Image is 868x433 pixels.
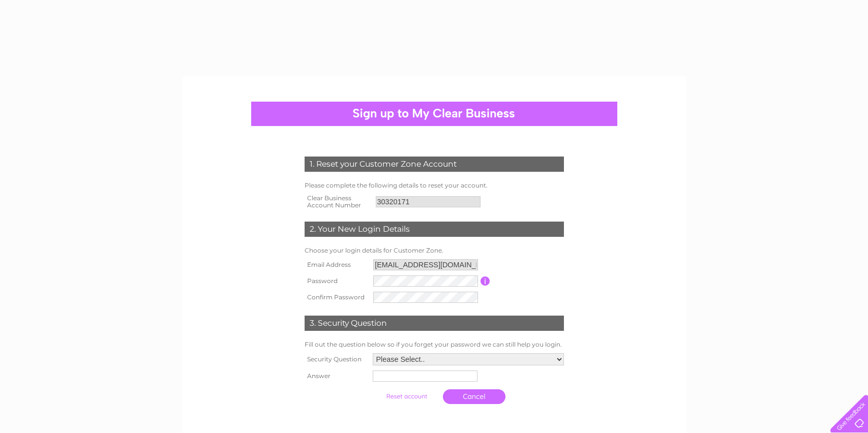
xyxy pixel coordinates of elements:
input: Information [481,276,490,286]
a: Cancel [443,389,505,404]
input: Submit [375,389,438,404]
div: 3. Security Question [305,316,564,331]
th: Email Address [302,257,371,273]
th: Answer [302,368,370,384]
th: Password [302,273,371,289]
div: 1. Reset your Customer Zone Account [305,157,564,172]
td: Please complete the following details to reset your account. [302,179,566,192]
th: Security Question [302,351,370,368]
th: Confirm Password [302,289,371,305]
td: Fill out the question below so if you forget your password we can still help you login. [302,338,566,351]
td: Choose your login details for Customer Zone. [302,244,566,257]
th: Clear Business Account Number [302,192,373,212]
div: 2. Your New Login Details [305,222,564,237]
